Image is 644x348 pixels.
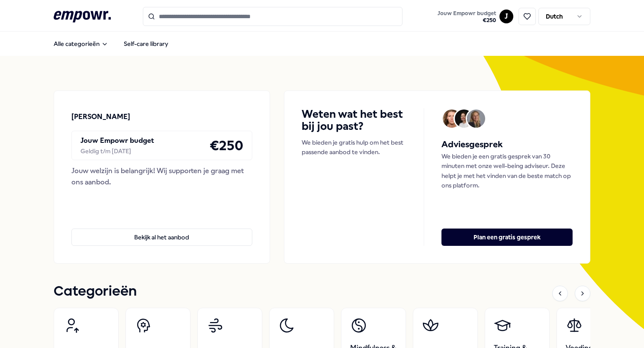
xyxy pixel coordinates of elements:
a: Bekijk al het aanbod [71,215,252,246]
div: Geldig t/m [DATE] [80,146,154,156]
input: Search for products, categories or subcategories [143,7,402,26]
span: € 250 [438,17,496,24]
h1: Categorieën [54,281,137,303]
a: Jouw Empowr budget€250 [434,7,499,26]
button: J [499,10,513,23]
img: Avatar [455,110,473,128]
h5: Adviesgesprek [441,138,573,151]
p: Jouw Empowr budget [80,135,154,146]
p: We bieden je een gratis gesprek van 30 minuten met onze well-being adviseur. Deze helpt je met he... [441,151,573,190]
h4: Weten wat het best bij jou past? [302,108,406,132]
img: Avatar [443,110,461,128]
p: We bieden je gratis hulp om het best passende aanbod te vinden. [302,138,406,157]
p: [PERSON_NAME] [71,111,130,122]
nav: Main [47,35,175,52]
button: Jouw Empowr budget€250 [436,8,498,26]
span: Jouw Empowr budget [438,10,496,17]
h4: € 250 [209,135,243,156]
img: Avatar [467,110,485,128]
div: Jouw welzijn is belangrijk! Wij supporten je graag met ons aanbod. [71,165,252,187]
button: Bekijk al het aanbod [71,229,252,246]
button: Plan een gratis gesprek [441,229,573,246]
button: Alle categorieën [47,35,115,52]
a: Self-care library [117,35,175,52]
